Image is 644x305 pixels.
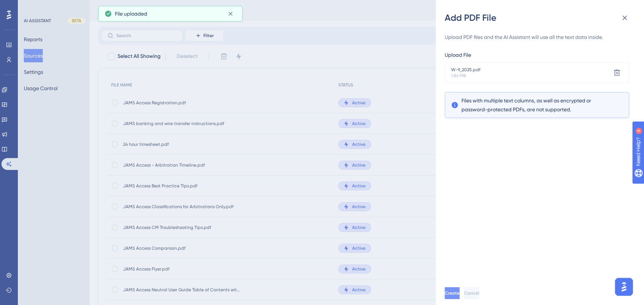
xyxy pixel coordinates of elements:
button: Create [445,287,460,299]
div: Add PDF File [445,12,635,24]
span: 1.86 MB [451,73,480,79]
button: Cancel [464,287,479,299]
span: Files with multiple text columns, as well as encrypted or password-protected PDFs, are not suppor... [461,96,612,114]
span: Cancel [464,290,479,296]
iframe: UserGuiding AI Assistant Launcher [613,276,635,298]
span: File uploaded [115,9,147,18]
div: Upload PDF files and the AI Assistant will use all the text data inside. [445,33,629,42]
div: 4 [52,4,54,10]
div: Upload File [445,50,629,59]
span: Create [445,290,460,296]
span: W-9_2025.pdf [451,67,480,73]
span: Need Help? [17,2,46,11]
